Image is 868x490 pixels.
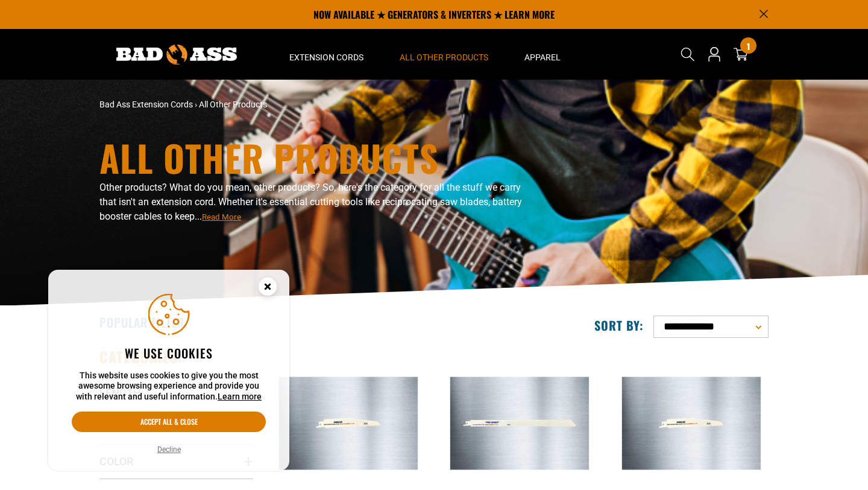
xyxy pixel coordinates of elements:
summary: Search [678,45,697,64]
button: Accept all & close [72,412,266,432]
p: Other products? What do you mean, other products? So, here's the category for all the stuff we ca... [99,180,539,224]
img: Metal & PVC Pipe Cutting Reciprocal Blade - 12 inch [444,377,596,469]
img: Bad Ass Extension Cords [116,45,237,65]
h1: All Other Products [99,139,539,176]
label: Sort by: [594,317,644,333]
button: Decline [154,444,184,456]
span: All Other Products [199,100,267,109]
span: 1 [747,42,750,51]
aside: Cookie Consent [48,270,289,471]
span: Extension Cords [289,52,363,63]
span: › [195,100,197,109]
span: All Other Products [400,52,488,63]
p: This website uses cookies to give you the most awesome browsing experience and provide you with r... [72,371,266,402]
span: Apparel [524,52,561,63]
img: Wood Cutting - 9 inch Recip Blade [272,377,424,469]
h2: We use cookies [72,345,266,361]
summary: Extension Cords [271,29,382,80]
a: Learn more [218,392,262,401]
summary: Apparel [506,29,579,80]
summary: All Other Products [382,29,506,80]
nav: breadcrumbs [99,98,539,111]
a: Bad Ass Extension Cords [99,100,193,109]
img: Wood Cutting - 6 inch Recip Blade [615,377,767,469]
span: Read More [202,212,241,221]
